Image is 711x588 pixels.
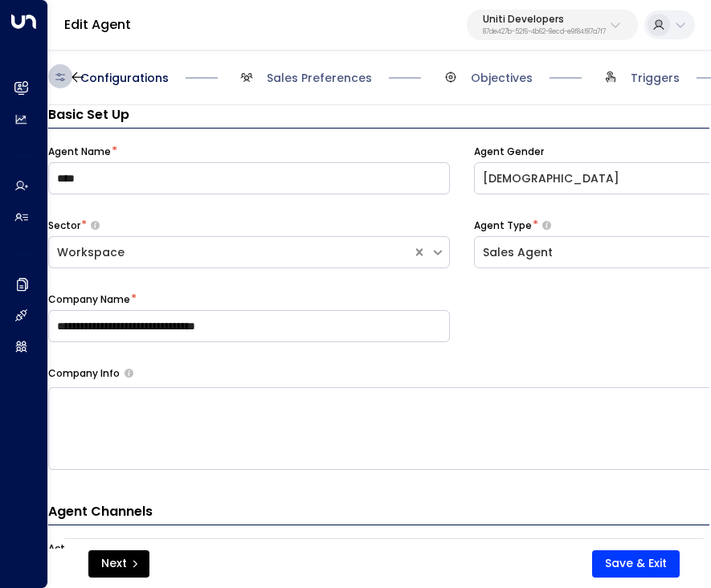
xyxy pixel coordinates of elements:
[48,145,111,159] label: Agent Name
[57,244,404,261] div: Workspace
[48,366,120,381] label: Company Info
[631,70,680,86] span: Triggers
[64,15,131,34] a: Edit Agent
[467,10,638,40] button: Uniti Developers87de427b-52f6-4b62-8ecd-e9f84f87a7f7
[48,218,80,233] label: Sector
[474,218,532,233] label: Agent Type
[483,29,606,35] p: 87de427b-52f6-4b62-8ecd-e9f84f87a7f7
[483,14,606,24] p: Uniti Developers
[48,292,130,307] label: Company Name
[592,550,680,578] button: Save & Exit
[474,145,544,159] label: Agent Gender
[88,550,149,578] button: Next
[125,369,133,378] button: Provide a brief overview of your company, including your industry, products or services, and any ...
[80,70,169,86] span: Configurations
[48,541,130,556] label: Active Channels
[471,70,533,86] span: Objectives
[542,220,551,231] button: Select whether your copilot will handle inquiries directly from leads or from brokers representin...
[91,220,100,231] button: Select whether your copilot will handle inquiries directly from leads or from brokers representin...
[267,70,372,86] span: Sales Preferences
